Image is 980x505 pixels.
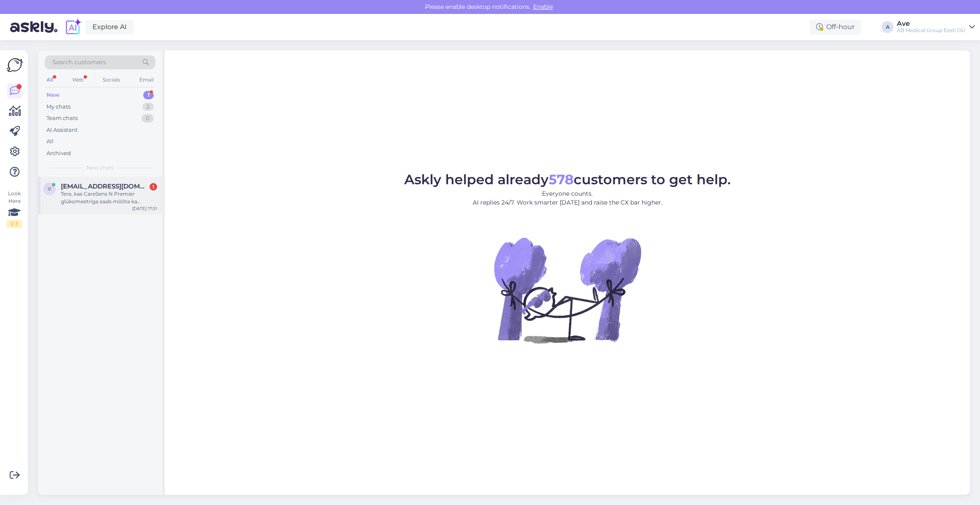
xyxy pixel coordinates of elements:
[45,74,54,85] div: All
[549,171,574,188] b: 578
[897,20,966,27] div: Ave
[897,20,975,34] a: AveAB Medical Group Eesti OÜ
[46,137,54,146] div: All
[101,74,122,85] div: Socials
[46,126,78,134] div: AI Assistant
[143,91,154,99] div: 1
[150,183,157,191] div: 1
[85,20,134,34] a: Explore AI
[132,205,157,212] div: [DATE] 17:51
[46,149,71,158] div: Archived
[882,21,893,33] div: A
[138,74,155,85] div: Email
[46,114,78,123] div: Team chats
[46,91,60,99] div: New
[71,74,85,85] div: Web
[7,220,22,228] div: 1 / 3
[142,114,154,123] div: 0
[61,183,149,190] span: viigandliina@gmail.com
[61,190,157,205] div: Tere, kas CareSens N Premier glükomeetriga saab mõõta ka ketoone? Tänan, jään tagasisidet ootama.
[491,214,643,366] img: No Chat active
[7,190,22,228] div: Look Here
[52,58,106,67] span: Search customers
[809,19,861,35] div: Off-hour
[87,164,114,172] span: New chats
[46,103,71,111] div: My chats
[531,3,555,11] span: Enable
[48,186,51,192] span: v
[142,103,154,111] div: 2
[404,171,731,188] span: Askly helped already customers to get help.
[7,57,23,73] img: Askly Logo
[64,18,82,36] img: explore-ai
[404,189,731,207] p: Everyone counts. AI replies 24/7. Work smarter [DATE] and raise the CX bar higher.
[897,27,966,34] div: AB Medical Group Eesti OÜ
